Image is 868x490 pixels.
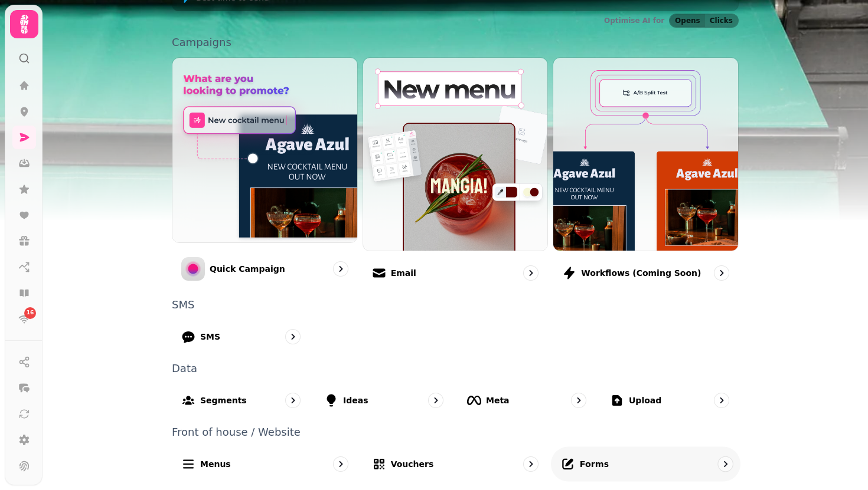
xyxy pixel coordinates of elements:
[172,300,739,310] p: SMS
[391,267,416,279] p: Email
[719,458,731,469] svg: go to
[525,458,537,470] svg: go to
[525,267,537,279] svg: go to
[716,394,727,406] svg: go to
[172,57,358,290] a: Quick CampaignQuick Campaign
[172,427,739,438] p: Front of house / Website
[27,309,34,317] span: 16
[12,307,36,331] a: 16
[553,57,739,290] a: Workflows (coming soon)Workflows (coming soon)
[172,447,358,481] a: Menus
[172,37,739,48] p: Campaigns
[430,394,442,406] svg: go to
[363,58,548,251] img: Email
[710,17,733,24] span: Clicks
[670,14,705,27] button: Opens
[335,263,347,275] svg: go to
[551,446,740,481] a: Forms
[580,458,609,469] p: Forms
[573,394,585,406] svg: go to
[363,447,549,481] a: Vouchers
[604,16,664,25] p: Optimise AI for
[200,458,231,470] p: Menus
[172,58,357,242] img: Quick Campaign
[200,331,220,343] p: SMS
[675,17,700,24] span: Opens
[172,383,310,417] a: Segments
[287,331,299,343] svg: go to
[363,57,549,290] a: EmailEmail
[601,383,739,417] a: Upload
[716,267,727,279] svg: go to
[705,14,738,27] button: Clicks
[200,394,247,406] p: Segments
[315,383,453,417] a: Ideas
[391,458,434,470] p: Vouchers
[335,458,347,470] svg: go to
[486,394,510,406] p: Meta
[172,363,739,374] p: Data
[343,394,368,406] p: Ideas
[287,394,299,406] svg: go to
[553,58,738,251] img: Workflows (coming soon)
[172,320,310,354] a: SMS
[629,394,661,406] p: Upload
[458,383,596,417] a: Meta
[581,267,701,279] p: Workflows (coming soon)
[210,263,285,275] p: Quick Campaign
